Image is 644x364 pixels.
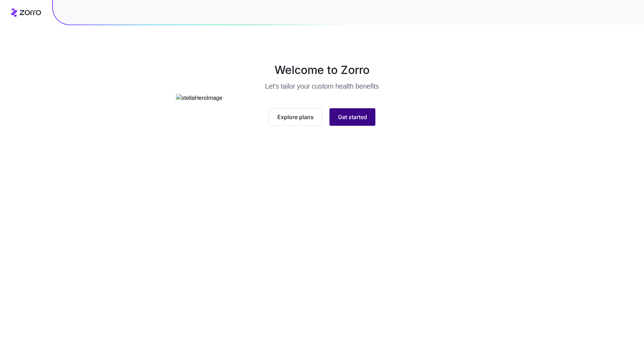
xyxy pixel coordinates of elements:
span: Explore plans [277,113,314,121]
button: Get started [330,108,375,126]
img: stellaHeroImage [176,94,468,103]
h3: Let's tailor your custom health benefits [259,81,385,91]
span: Get started [338,113,367,121]
button: Explore plans [269,108,323,126]
h1: Welcome to Zorro [148,62,496,78]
